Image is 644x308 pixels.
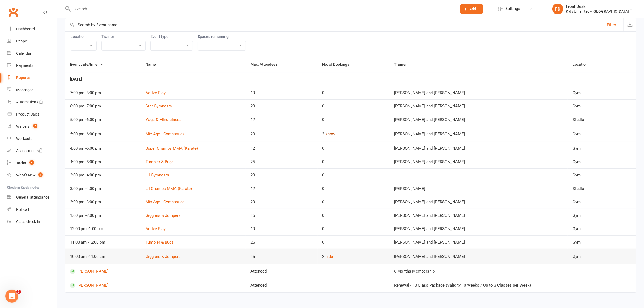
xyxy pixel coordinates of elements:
[573,146,631,151] div: Gym
[552,4,563,14] div: FD
[198,34,246,39] label: Spaces remaining
[470,7,476,11] span: Add
[16,173,36,177] div: What's New
[250,91,313,95] div: 10
[394,132,563,136] div: [PERSON_NAME] and [PERSON_NAME]
[322,117,385,122] div: 0
[505,3,520,15] span: Settings
[326,131,335,137] button: show
[573,104,631,109] div: Gym
[250,213,313,218] div: 15
[65,18,597,31] input: Search by Event name
[146,90,166,95] a: Active Play
[16,27,35,31] div: Dashboard
[566,4,629,9] div: Front Desk
[322,91,385,95] div: 0
[394,213,563,218] div: [PERSON_NAME] and [PERSON_NAME]
[146,254,181,259] a: Gigglers & Jumpers
[16,290,21,294] span: 5
[70,173,136,178] div: 3:00 pm - 4:00 pm
[250,200,313,204] div: 20
[16,136,32,141] div: Workouts
[7,108,57,120] a: Product Sales
[16,88,33,92] div: Messages
[573,254,631,259] div: Gym
[322,131,385,137] div: 2
[250,227,313,231] div: 10
[250,104,313,109] div: 20
[573,62,594,67] span: Location
[460,4,483,14] button: Add
[250,62,283,67] span: Max. Attendees
[146,146,198,151] a: Super Champs MMA (Karate)
[16,112,39,116] div: Product Sales
[250,132,313,136] div: 20
[394,200,563,204] div: [PERSON_NAME] and [PERSON_NAME]
[146,104,172,109] a: Star Gymnasts
[250,117,313,122] div: 12
[146,62,162,67] span: Name
[146,199,185,204] a: Mix Age - Gymnastics
[394,254,563,259] div: [PERSON_NAME] and [PERSON_NAME]
[322,62,355,67] span: No. of Bookings
[573,91,631,95] div: Gym
[70,213,136,218] div: 1:00 pm - 2:00 pm
[146,132,185,136] a: Mix Age - Gymnastics
[70,227,136,231] div: 12:00 pm - 1:00 pm
[394,269,631,274] div: 6 Months Membership
[597,18,623,31] button: Filter
[38,172,43,177] span: 1
[566,9,629,14] div: Kids Unlimited - [GEOGRAPHIC_DATA]
[322,213,385,218] div: 0
[7,47,57,60] a: Calendar
[146,240,174,245] a: Tumbler & Bugs
[6,5,20,19] a: Clubworx
[250,173,313,178] div: 20
[394,62,413,67] span: Trainer
[394,146,563,151] div: [PERSON_NAME] and [PERSON_NAME]
[7,96,57,108] a: Automations
[70,91,136,95] div: 7:00 pm - 8:00 pm
[573,61,594,68] button: Location
[394,91,563,95] div: [PERSON_NAME] and [PERSON_NAME]
[573,160,631,164] div: Gym
[326,253,333,260] button: hide
[7,84,57,96] a: Messages
[101,34,146,39] label: Trainer
[250,160,313,164] div: 25
[250,254,313,259] div: 15
[394,104,563,109] div: [PERSON_NAME] and [PERSON_NAME]
[16,149,43,153] div: Assessments
[394,117,563,122] div: [PERSON_NAME] and [PERSON_NAME]
[573,132,631,136] div: Gym
[16,100,38,104] div: Automations
[573,240,631,245] div: Gym
[394,227,563,231] div: [PERSON_NAME] and [PERSON_NAME]
[16,124,29,129] div: Waivers
[16,219,40,224] div: Class check-in
[7,157,57,169] a: Tasks 3
[322,227,385,231] div: 0
[322,160,385,164] div: 0
[16,51,31,55] div: Calendar
[7,191,57,204] a: General attendance kiosk mode
[70,104,136,109] div: 6:00 pm - 7:00 pm
[607,22,616,28] div: Filter
[70,61,104,68] button: Event date/time
[70,186,136,191] div: 3:00 pm - 4:00 pm
[322,253,385,260] div: 2
[394,283,631,288] div: Renewal - 10 Class Package (Validity 10 Weeks / Up to 3 Classes per Week)
[250,61,283,68] button: Max. Attendees
[70,77,82,82] strong: [DATE]
[16,207,29,212] div: Roll call
[16,161,26,165] div: Tasks
[322,186,385,191] div: 0
[150,34,193,39] label: Event type
[7,169,57,181] a: What's New1
[250,240,313,245] div: 25
[573,213,631,218] div: Gym
[7,204,57,216] a: Roll call
[250,269,385,274] div: Attended
[5,290,18,303] iframe: Intercom live chat
[70,160,136,164] div: 4:00 pm - 5:00 pm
